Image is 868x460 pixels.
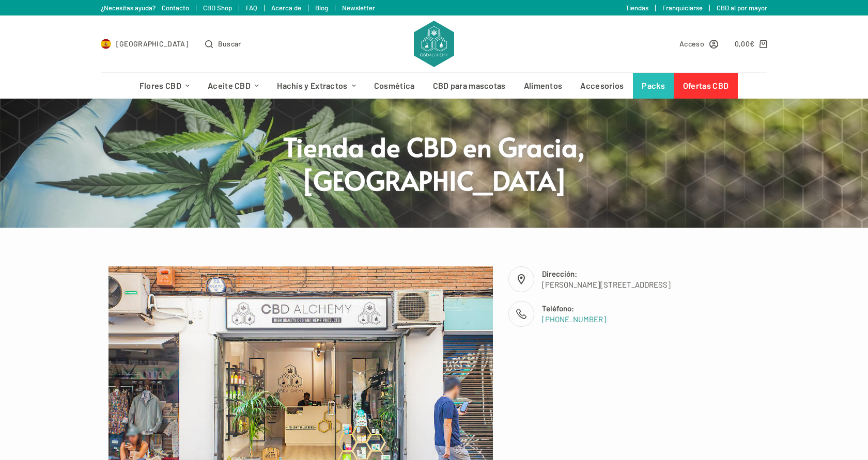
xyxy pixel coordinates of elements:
[662,4,703,12] a: Franquiciarse
[101,39,111,49] img: ES Flag
[101,4,189,12] a: ¿Necesitas ayuda? Contacto
[542,268,760,279] span: Dirección:
[101,38,189,50] a: Select Country
[750,39,754,48] span: €
[424,73,515,99] a: CBD para mascotas
[626,4,648,12] a: Tiendas
[240,130,628,197] h1: Tienda de CBD en Gracia, Barcelona
[203,4,232,12] a: CBD Shop
[515,73,571,99] a: Alimentos
[735,39,755,48] bdi: 0,00
[116,38,189,50] span: [GEOGRAPHIC_DATA]
[542,314,606,324] a: [PHONE_NUMBER]
[542,303,760,314] span: Teléfono:
[271,4,301,12] a: Acerca de
[268,73,365,99] a: Hachís y Extractos
[218,38,241,50] span: Buscar
[679,38,704,50] span: Acceso
[342,4,375,12] a: Newsletter
[205,38,241,50] button: Abrir formulario de búsqueda
[542,279,760,290] span: [PERSON_NAME][STREET_ADDRESS]
[679,38,718,50] a: Acceso
[199,73,268,99] a: Aceite CBD
[414,21,454,67] img: CBD Alchemy
[633,73,674,99] a: Packs
[365,73,424,99] a: Cosmética
[130,73,198,99] a: Flores CBD
[130,73,737,99] nav: Menú de cabecera
[717,4,767,12] a: CBD al por mayor
[735,38,767,50] a: Carro de compra
[571,73,633,99] a: Accesorios
[246,4,257,12] a: FAQ
[674,73,737,99] a: Ofertas CBD
[315,4,328,12] a: Blog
